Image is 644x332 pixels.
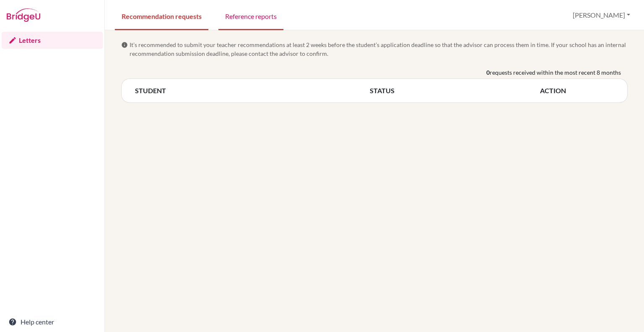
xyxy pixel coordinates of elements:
[135,86,370,96] th: STUDENT
[490,68,621,77] span: requests received within the most recent 8 months
[115,1,208,30] a: Recommendation requests
[486,68,490,77] b: 0
[218,1,283,30] a: Reference reports
[370,86,540,96] th: STATUS
[569,7,634,23] button: [PERSON_NAME]
[540,86,614,96] th: ACTION
[130,40,628,58] span: It’s recommended to submit your teacher recommendations at least 2 weeks before the student’s app...
[121,42,128,48] span: info
[7,8,40,22] img: Bridge-U
[2,314,103,330] a: Help center
[2,32,103,49] a: Letters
